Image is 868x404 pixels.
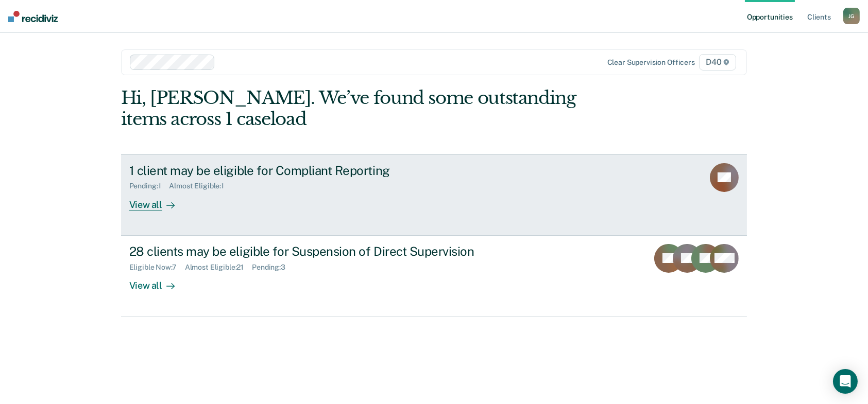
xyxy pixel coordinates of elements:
div: 1 client may be eligible for Compliant Reporting [129,163,491,178]
div: Almost Eligible : 21 [185,263,252,272]
div: Hi, [PERSON_NAME]. We’ve found some outstanding items across 1 caseload [121,87,622,130]
div: Clear supervision officers [607,58,695,67]
div: Pending : 3 [252,263,294,272]
div: 28 clients may be eligible for Suspension of Direct Supervision [129,244,491,259]
div: Open Intercom Messenger [833,369,858,394]
div: Almost Eligible : 1 [169,182,232,190]
div: Eligible Now : 7 [129,263,185,272]
div: View all [129,190,187,210]
a: 1 client may be eligible for Compliant ReportingPending:1Almost Eligible:1View all [121,154,747,236]
button: JG [843,8,860,24]
span: D40 [699,54,736,71]
div: View all [129,271,187,291]
a: 28 clients may be eligible for Suspension of Direct SupervisionEligible Now:7Almost Eligible:21Pe... [121,236,747,317]
img: Recidiviz [8,11,58,22]
div: J G [843,8,860,24]
div: Pending : 1 [129,182,169,190]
